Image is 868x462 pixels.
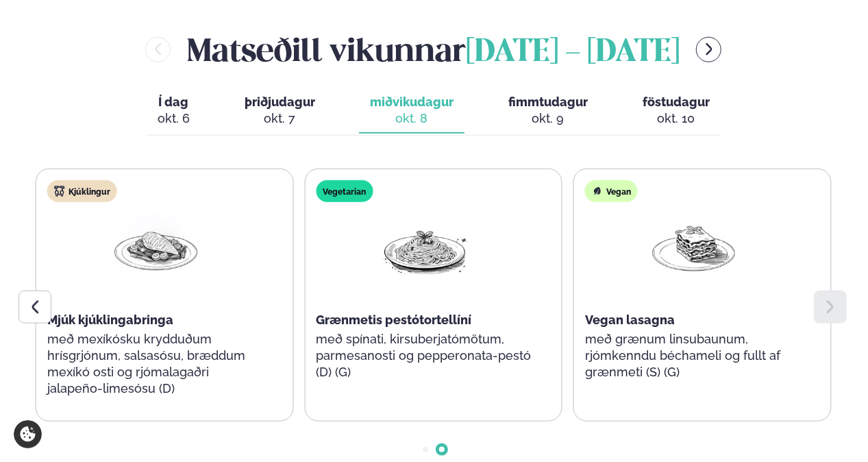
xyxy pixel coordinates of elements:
img: chicken.svg [54,186,65,197]
button: þriðjudagur okt. 7 [234,88,326,134]
div: Vegan [585,180,638,202]
div: okt. 10 [643,110,710,127]
span: [DATE] - [DATE] [466,38,680,68]
div: Kjúklingur [47,180,117,202]
img: Lasagna.png [650,213,738,277]
img: Spagetti.png [381,213,469,277]
a: Cookie settings [14,420,42,448]
div: okt. 6 [158,110,190,127]
button: Í dag okt. 6 [147,88,201,134]
div: okt. 8 [370,110,454,127]
p: með mexíkósku krydduðum hrísgrjónum, salsasósu, bræddum mexíkó osti og rjómalagaðri jalapeño-lime... [47,331,265,397]
p: með spínati, kirsuberjatómötum, parmesanosti og pepperonata-pestó (D) (G) [316,331,534,380]
button: menu-btn-left [145,37,171,62]
span: Go to slide 2 [439,447,445,452]
p: með grænum linsubaunum, rjómkenndu béchameli og fullt af grænmeti (S) (G) [585,331,803,380]
span: Go to slide 1 [423,447,428,452]
span: þriðjudagur [245,95,315,109]
img: Chicken-breast.png [112,213,200,277]
button: miðvikudagur okt. 8 [359,88,464,134]
h2: Matseðill vikunnar [187,27,680,72]
div: Vegetarian [316,180,373,202]
span: Í dag [158,94,190,110]
div: okt. 9 [508,110,588,127]
div: okt. 7 [245,110,315,127]
button: menu-btn-right [696,37,721,62]
span: Grænmetis pestótortellíní [316,313,471,327]
span: föstudagur [643,95,710,109]
button: föstudagur okt. 10 [632,88,721,134]
span: Mjúk kjúklingabringa [47,313,173,327]
img: Vegan.svg [592,186,603,197]
span: miðvikudagur [370,95,454,109]
button: fimmtudagur okt. 9 [497,88,599,134]
span: fimmtudagur [508,95,588,109]
span: Vegan lasagna [585,313,675,327]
